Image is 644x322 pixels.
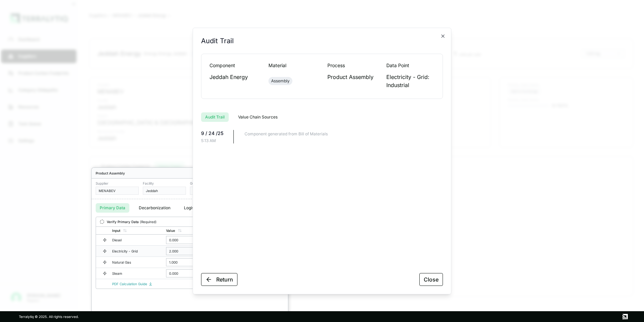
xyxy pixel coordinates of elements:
div: Component generated from Bill of Materials [245,131,443,137]
button: Return [201,273,237,286]
div: RFI tabs [201,107,443,122]
button: Audit Trail [201,112,229,122]
div: Product Assembly [327,73,376,81]
div: Jeddah Energy [210,73,258,81]
div: Data Point [386,62,434,69]
div: Material [268,62,317,69]
button: Value Chain Sources [234,112,282,122]
button: Close [419,273,443,286]
div: 9 / 24 /25 [201,130,228,137]
div: Electricity - Grid: Industrial [386,73,434,89]
h2: Audit Trail [201,36,234,46]
div: Assembly [271,78,290,84]
div: Process [327,62,376,69]
div: 5:13 AM [201,138,228,143]
div: Component [210,62,258,69]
